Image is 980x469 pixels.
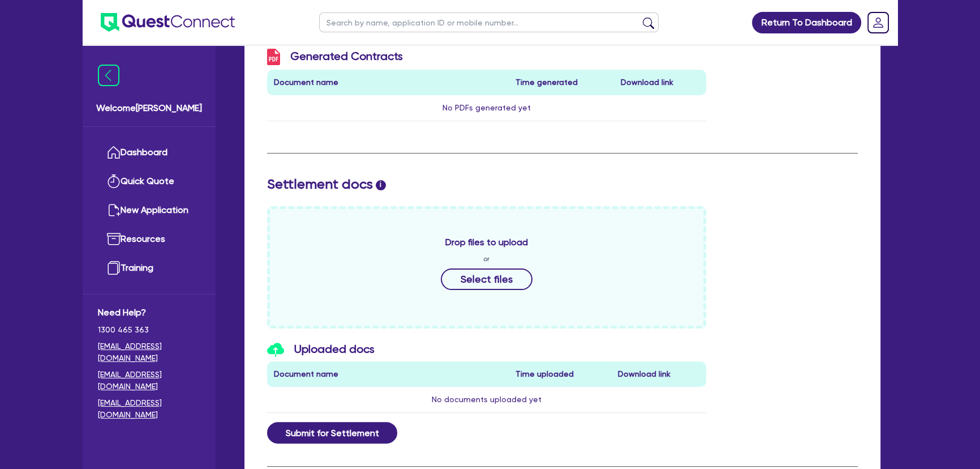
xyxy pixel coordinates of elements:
[509,70,614,95] th: Time generated
[614,70,706,95] th: Download link
[98,340,200,364] a: [EMAIL_ADDRESS][DOMAIN_NAME]
[267,342,706,357] h3: Uploaded docs
[267,95,706,121] td: No PDFs generated yet
[509,361,612,387] th: Time uploaded
[752,12,861,33] a: Return To Dashboard
[441,268,532,290] button: Select files
[98,225,200,254] a: Resources
[445,236,528,249] span: Drop files to upload
[319,12,659,32] input: Search by name, application ID or mobile number...
[98,397,200,421] a: [EMAIL_ADDRESS][DOMAIN_NAME]
[107,203,121,217] img: new-application
[267,361,509,387] th: Document name
[376,180,386,190] span: i
[611,361,706,387] th: Download link
[107,174,121,188] img: quick-quote
[107,261,121,275] img: training
[267,422,397,444] button: Submit for Settlement
[267,343,284,357] img: icon-upload
[98,138,200,167] a: Dashboard
[98,254,200,283] a: Training
[107,232,121,246] img: resources
[267,70,509,95] th: Document name
[98,167,200,196] a: Quick Quote
[267,176,858,193] h2: Settlement docs
[98,369,200,393] a: [EMAIL_ADDRESS][DOMAIN_NAME]
[98,65,119,86] img: icon-menu-close
[267,387,706,413] td: No documents uploaded yet
[96,101,202,115] span: Welcome [PERSON_NAME]
[98,324,200,336] span: 1300 465 363
[863,8,893,37] a: Dropdown toggle
[101,13,235,32] img: quest-connect-logo-blue
[98,306,200,319] span: Need Help?
[98,196,200,225] a: New Application
[267,49,280,65] img: icon-pdf
[267,49,706,65] h3: Generated Contracts
[483,254,489,264] span: or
